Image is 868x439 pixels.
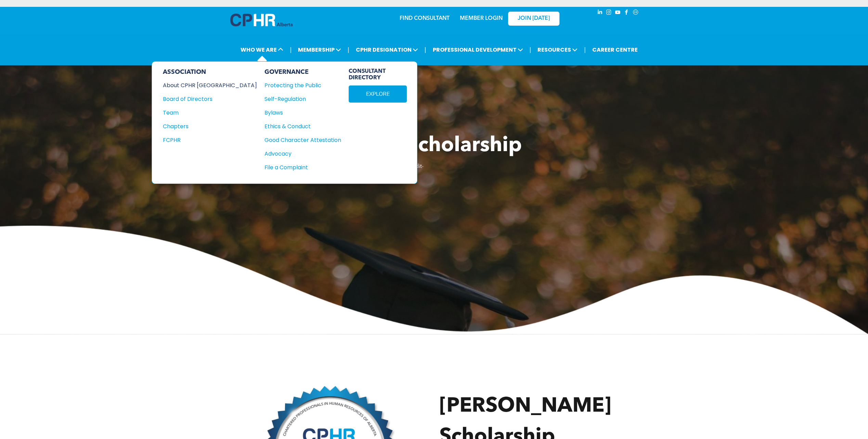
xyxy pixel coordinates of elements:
[163,81,257,90] a: About CPHR [GEOGRAPHIC_DATA]
[518,15,550,22] span: JOIN [DATE]
[264,95,341,103] a: Self-Regulation
[264,136,334,144] div: Good Character Attestation
[163,122,248,131] div: Chapters
[163,108,257,117] a: Team
[163,136,257,144] a: FCPHR
[623,9,631,18] a: facebook
[230,14,293,26] img: A blue and white logo for cp alberta
[632,9,639,18] a: Social network
[163,95,257,103] a: Board of Directors
[425,43,426,57] li: |
[264,108,341,117] a: Bylaws
[163,122,257,131] a: Chapters
[264,163,341,172] a: File a Complaint
[290,43,292,57] li: |
[430,43,525,56] span: PROFESSIONAL DEVELOPMENT
[460,16,503,21] a: MEMBER LOGIN
[238,43,285,56] span: WHO WE ARE
[596,9,604,18] a: linkedin
[535,43,580,56] span: RESOURCES
[584,43,586,57] li: |
[163,68,257,76] div: ASSOCIATION
[163,95,248,103] div: Board of Directors
[264,68,341,76] div: GOVERNANCE
[264,163,334,172] div: File a Complaint
[264,81,334,90] div: Protecting the Public
[163,108,248,117] div: Team
[163,81,248,90] div: About CPHR [GEOGRAPHIC_DATA]
[264,81,341,90] a: Protecting the Public
[264,95,334,103] div: Self-Regulation
[296,43,343,56] span: MEMBERSHIP
[264,108,334,117] div: Bylaws
[529,43,531,57] li: |
[590,43,640,56] a: CAREER CENTRE
[264,136,341,144] a: Good Character Attestation
[400,16,450,21] a: FIND CONSULTANT
[508,12,559,26] a: JOIN [DATE]
[264,149,341,158] a: Advocacy
[163,136,248,144] div: FCPHR
[264,122,341,131] a: Ethics & Conduct
[349,68,407,81] span: CONSULTANT DIRECTORY
[605,9,613,18] a: instagram
[354,43,420,56] span: CPHR DESIGNATION
[614,9,622,18] a: youtube
[349,85,407,103] a: EXPLORE
[348,43,349,57] li: |
[264,149,334,158] div: Advocacy
[264,122,334,131] div: Ethics & Conduct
